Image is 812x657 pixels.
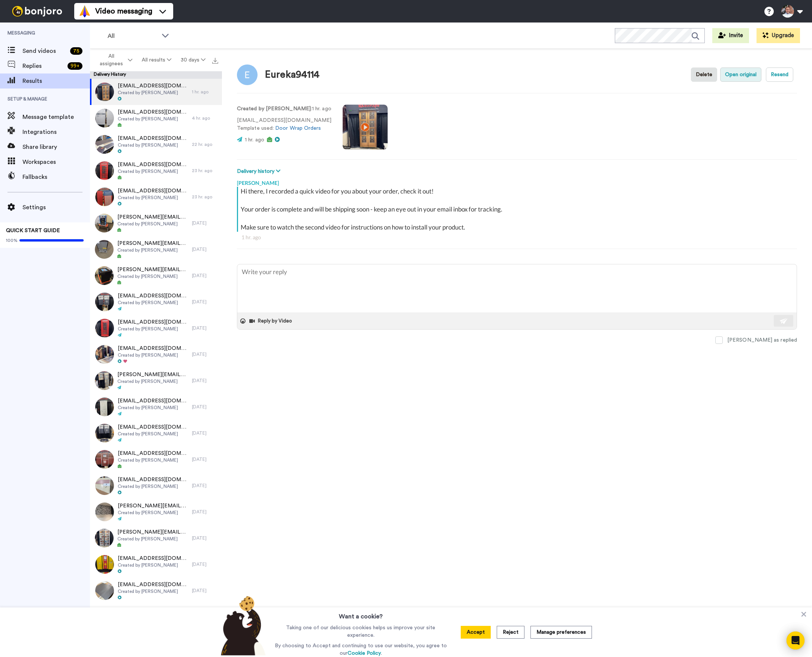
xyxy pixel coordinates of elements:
div: Open Intercom Messenger [787,631,805,649]
p: By choosing to Accept and continuing to use our website, you agree to our . [273,642,449,657]
img: export.svg [212,58,218,64]
span: Created by [PERSON_NAME] [118,90,188,96]
a: [PERSON_NAME][EMAIL_ADDRESS][DOMAIN_NAME]Created by [PERSON_NAME][DATE] [90,525,222,551]
button: Open original [720,67,761,82]
a: [PERSON_NAME][EMAIL_ADDRESS][DOMAIN_NAME]Created by [PERSON_NAME][DATE] [90,262,222,289]
span: All [108,31,158,40]
img: e51ad7e9-b2b4-4a16-99cd-157de6da463c-thumb.jpg [95,555,114,574]
span: Created by [PERSON_NAME] [118,405,188,411]
img: d2289d2b-0f56-4e14-8130-97b0c7a7a092-thumb.jpg [95,581,114,600]
img: 2b8a7c66-f5b4-4020-a56f-9312275397f1-thumb.jpg [95,292,114,311]
span: [PERSON_NAME][EMAIL_ADDRESS][DOMAIN_NAME] [117,240,188,247]
div: [DATE] [192,509,218,515]
span: Created by [PERSON_NAME] [117,221,188,227]
span: Created by [PERSON_NAME] [118,483,188,489]
span: Integrations [22,127,90,136]
span: 100% [6,237,18,243]
img: 51350c1d-3fd2-49fa-a565-c26f94ba7ee9-thumb.jpg [95,240,114,259]
img: send-white.svg [780,318,788,324]
span: Created by [PERSON_NAME] [117,536,188,542]
span: Created by [PERSON_NAME] [118,510,188,516]
button: All results [137,53,176,67]
img: bear-with-cookie.png [214,595,270,655]
span: [EMAIL_ADDRESS][DOMAIN_NAME] [118,292,188,300]
a: [EMAIL_ADDRESS][DOMAIN_NAME]Created by [PERSON_NAME]23 hr. ago [90,157,222,184]
a: [PERSON_NAME][EMAIL_ADDRESS][DOMAIN_NAME]Created by [PERSON_NAME][DATE] [90,210,222,236]
img: 8a215067-e2cb-440c-bdbe-7911435b8ab5-thumb.jpg [95,109,114,127]
span: Fallbacks [22,172,90,181]
span: Created by [PERSON_NAME] [118,352,188,358]
div: Delivery History [90,71,222,79]
a: [PERSON_NAME][EMAIL_ADDRESS][DOMAIN_NAME]Created by [PERSON_NAME][DATE] [90,367,222,394]
span: Created by [PERSON_NAME] [117,273,188,279]
div: [DATE] [192,246,218,252]
span: [EMAIL_ADDRESS][DOMAIN_NAME] [118,397,188,405]
a: Door Wrap Orders [275,126,321,131]
img: a3a2cf28-92c0-4099-87ef-c06632daca56-thumb.jpg [95,161,114,180]
img: ec1854ed-61a7-4795-9ce4-4a969fb7f190-thumb.jpg [95,345,114,364]
span: 1 hr. ago [245,137,264,142]
span: [EMAIL_ADDRESS][DOMAIN_NAME] [118,581,188,588]
span: Results [22,76,90,85]
button: Delivery history [237,167,283,175]
div: 23 hr. ago [192,168,218,174]
div: Eureka94114 [265,69,320,80]
span: Workspaces [22,157,90,166]
a: [PERSON_NAME][EMAIL_ADDRESS]Created by [PERSON_NAME][DATE] [90,499,222,525]
div: [DATE] [192,325,218,331]
div: 22 hr. ago [192,141,218,147]
span: Created by [PERSON_NAME] [118,326,188,332]
img: bj-logo-header-white.svg [9,6,65,16]
img: vm-color.svg [79,5,91,17]
button: Accept [461,626,491,639]
div: [DATE] [192,351,218,357]
span: Settings [22,203,90,212]
span: Video messaging [95,6,152,16]
a: [EMAIL_ADDRESS][DOMAIN_NAME]Created by [PERSON_NAME][DATE] [90,341,222,367]
span: Created by [PERSON_NAME] [118,116,188,122]
span: Created by [PERSON_NAME] [118,457,188,463]
div: [DATE] [192,588,218,594]
a: [EMAIL_ADDRESS][DOMAIN_NAME]Created by [PERSON_NAME]4 hr. ago [90,105,222,131]
div: [PERSON_NAME] as replied [727,336,797,344]
span: Send videos [22,46,67,55]
img: 4ffb8ac4-025a-418b-acad-f6c14188cb3e-thumb.jpg [95,187,114,206]
div: 1 hr. ago [192,89,218,95]
img: a08caf74-d594-4d26-9942-88d6a0f21434-thumb.jpg [95,476,114,495]
span: QUICK START GUIDE [6,228,60,233]
div: [DATE] [192,299,218,305]
div: [DATE] [192,378,218,384]
img: b1bdfee0-92f2-4303-ac72-2e0ffc36c9dd-thumb.jpg [95,266,114,285]
div: [DATE] [192,535,218,541]
span: [PERSON_NAME][EMAIL_ADDRESS][DOMAIN_NAME] [117,213,188,221]
span: Created by [PERSON_NAME] [118,142,188,148]
button: Export all results that match these filters now. [210,54,220,66]
button: Invite [712,28,749,43]
span: [EMAIL_ADDRESS][DOMAIN_NAME] [118,108,188,116]
a: Cookie Policy [348,651,381,656]
button: Resend [766,67,793,82]
span: Created by [PERSON_NAME] [118,431,188,437]
img: 0962000c-ac8d-43fe-8cf6-21336bbbf1c1-thumb.jpg [95,82,114,101]
img: 396830fc-fa47-42ac-b06f-087450bb560b-thumb.jpg [95,529,114,547]
span: [PERSON_NAME][EMAIL_ADDRESS][DOMAIN_NAME] [117,266,188,273]
div: 23 hr. ago [192,194,218,200]
a: [EMAIL_ADDRESS][DOMAIN_NAME]Created by [PERSON_NAME]23 hr. ago [90,184,222,210]
a: [EMAIL_ADDRESS][DOMAIN_NAME]Created by [PERSON_NAME][DATE] [90,604,222,630]
button: Reply by Video [249,315,294,327]
div: [DATE] [192,483,218,489]
span: Message template [22,112,90,121]
span: [EMAIL_ADDRESS][DOMAIN_NAME] [118,423,188,431]
div: 1 hr. ago [241,234,793,241]
img: 901a4b2a-1506-4281-a08c-5bd52d32eb65-thumb.jpg [95,371,114,390]
div: [DATE] [192,273,218,279]
span: [EMAIL_ADDRESS][DOMAIN_NAME] [118,187,188,195]
div: 99 + [67,62,82,70]
span: [EMAIL_ADDRESS][DOMAIN_NAME] [118,476,188,483]
span: [EMAIL_ADDRESS][DOMAIN_NAME] [118,607,188,615]
button: Manage preferences [530,626,592,639]
span: All assignees [96,52,126,67]
span: [PERSON_NAME][EMAIL_ADDRESS][DOMAIN_NAME] [117,371,188,378]
div: 75 [70,47,82,55]
button: All assignees [91,49,137,70]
